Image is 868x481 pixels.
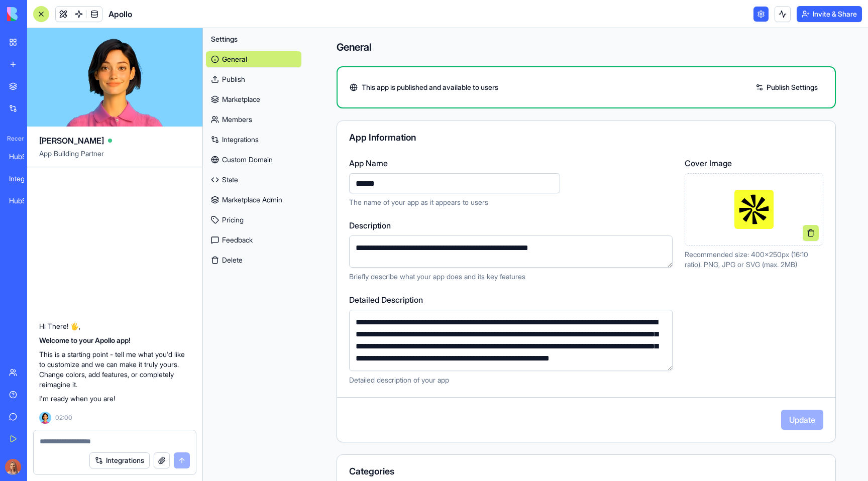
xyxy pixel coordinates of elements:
span: App Building Partner [39,149,190,167]
span: This app is published and available to users [362,82,498,92]
button: Integrations [89,452,150,468]
a: Integrations [206,132,301,148]
label: Description [349,219,673,231]
label: Cover Image [685,157,823,169]
a: Integration Helper Tool [3,169,43,189]
a: Marketplace [206,91,301,107]
span: Apollo [108,8,132,20]
img: Preview [734,190,774,229]
a: Members [206,111,301,128]
p: Briefly describe what your app does and its key features [349,272,673,282]
a: General [206,51,301,67]
p: This is a starting point - tell me what you'd like to customize and we can make it truly yours. C... [39,349,190,390]
p: Hi There! 🖐️, [39,321,190,331]
a: Pricing [206,212,301,228]
img: Ella_00000_wcx2te.png [39,412,51,424]
button: Delete [206,252,301,268]
a: Marketplace Admin [206,192,301,208]
a: Feedback [206,232,301,248]
div: Integration Helper Tool [9,174,37,184]
a: HubSpot Lead Intelligence Hub [3,147,43,167]
a: Publish [206,71,301,87]
p: Recommended size: 400x250px (16:10 ratio). PNG, JPG or SVG (max. 2MB) [685,250,823,270]
div: App Information [349,133,823,142]
label: App Name [349,157,673,169]
button: Invite & Share [797,6,862,22]
a: Custom Domain [206,152,301,168]
label: Detailed Description [349,294,673,306]
p: The name of your app as it appears to users [349,197,673,207]
span: 02:00 [55,414,72,422]
a: Publish Settings [750,79,823,95]
p: I'm ready when you are! [39,394,190,404]
p: Detailed description of your app [349,375,673,385]
span: [PERSON_NAME] [39,135,104,147]
a: HubSpot Lead Research & Outreach Engine [3,191,43,211]
h4: General [337,40,836,54]
button: Settings [206,31,301,47]
div: HubSpot Lead Research & Outreach Engine [9,196,37,206]
strong: Welcome to your Apollo app! [39,336,131,344]
div: Categories [349,467,823,476]
a: State [206,172,301,188]
div: HubSpot Lead Intelligence Hub [9,152,37,162]
img: Marina_gj5dtt.jpg [5,459,21,475]
span: Settings [211,34,238,44]
span: Recent [3,135,24,143]
img: logo [7,7,69,21]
